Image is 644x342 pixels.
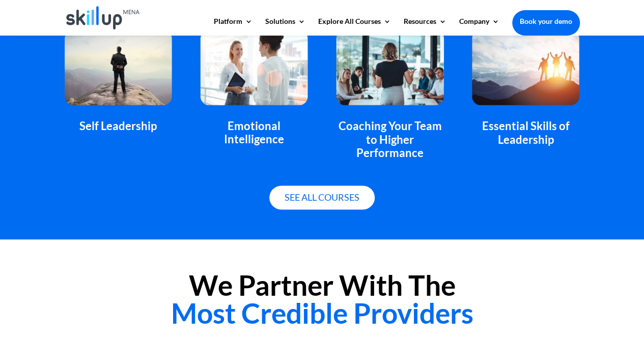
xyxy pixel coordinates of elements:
a: Company [459,18,499,35]
a: See all courses [269,185,375,209]
div: Emotional Intelligence [200,119,307,146]
img: featured_courses_leadership_2 [200,30,307,105]
div: Essential Skills of Leadership [472,119,579,146]
img: Skillup Mena [66,6,140,29]
a: Solutions [265,18,305,35]
div: Self Leadership [65,119,172,133]
span: Most Credible Providers [171,296,473,329]
img: featured_courses_leadership_1 [65,30,172,105]
div: Coaching Your Team to Higher Performance [336,119,443,160]
img: featured_courses_leadership_3 [336,30,443,105]
a: Platform [214,18,253,35]
a: Book your demo [512,10,580,33]
a: Resources [404,18,446,35]
iframe: Chat Widget [593,293,644,342]
h2: We Partner With The [65,271,580,332]
img: featured_courses_leadership_4 [472,30,579,105]
a: Explore All Courses [318,18,391,35]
